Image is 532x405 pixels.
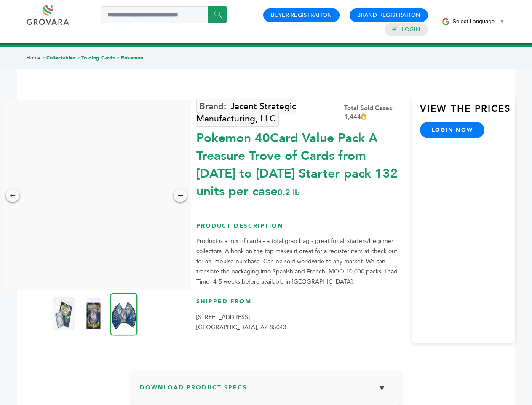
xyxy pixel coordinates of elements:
[344,104,403,121] div: Total Sold Cases: 1,444
[196,222,403,237] h3: Product Description
[196,236,403,287] p: Product is a mix of cards - a total grab bag - great for all starters/beginner collectors. A hook...
[420,122,485,138] a: login now
[6,189,19,202] div: ←
[497,18,497,24] span: ​
[196,312,403,332] p: [STREET_ADDRESS] [GEOGRAPHIC_DATA], AZ 85043
[196,297,403,312] h3: Shipped From
[140,379,393,403] h3: Download Product Specs
[53,297,75,330] img: Pokemon 40-Card Value Pack – A Treasure Trove of Cards from 1996 to 2024 - Starter pack! 132 unit...
[116,54,120,61] span: >
[278,187,300,198] span: 0.2 lb
[46,54,75,61] a: Collectables
[402,26,420,33] a: Login
[110,293,138,335] img: Pokemon 40-Card Value Pack – A Treasure Trove of Cards from 1996 to 2024 - Starter pack! 132 unit...
[452,18,495,24] span: Select Language
[196,125,403,200] div: Pokemon 40Card Value Pack A Treasure Trove of Cards from [DATE] to [DATE] Starter pack 132 units ...
[83,297,104,330] img: Pokemon 40-Card Value Pack – A Treasure Trove of Cards from 1996 to 2024 - Starter pack! 132 unit...
[271,11,332,19] a: Buyer Registration
[372,379,393,397] button: ▼
[42,54,45,61] span: >
[357,11,420,19] a: Brand Registration
[121,54,143,61] a: Pokemon
[196,99,296,127] a: Jacent Strategic Manufacturing, LLC
[174,189,187,202] div: →
[101,6,227,23] input: Search a product or brand...
[452,18,505,24] a: Select Language​
[27,54,40,61] a: Home
[81,54,115,61] a: Trading Cards
[420,103,515,122] h3: View the Prices
[77,54,80,61] span: >
[499,18,505,24] span: ▼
